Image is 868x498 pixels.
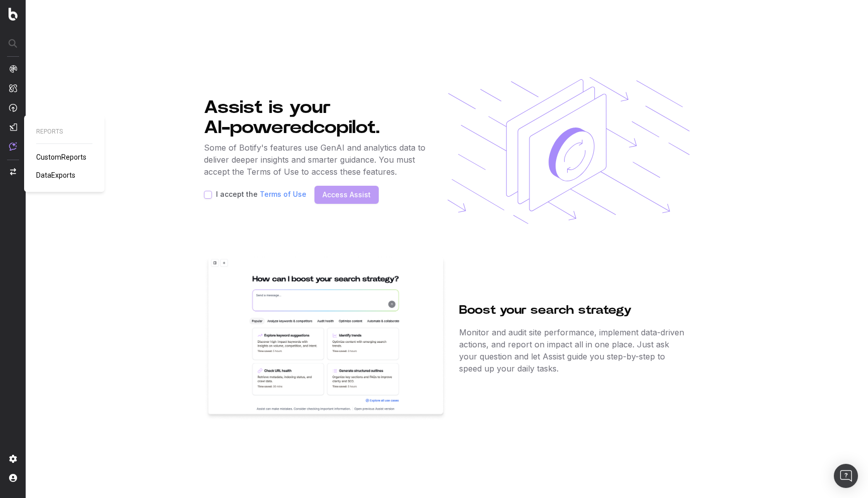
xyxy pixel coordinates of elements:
[204,142,429,178] p: Some of Botify's features use GenAI and analytics data to deliver deeper insights and smarter gui...
[459,302,684,318] h2: Boost your search strategy
[459,326,684,375] p: Monitor and audit site performance, implement data-driven actions, and report on impact all in on...
[204,256,447,421] img: New Conversation Home Page Screenshot
[36,128,92,136] span: REPORTS
[216,191,306,199] label: I accept the
[36,170,79,180] a: DataExports
[9,142,17,151] img: Assist
[9,8,18,21] img: Botify logo
[36,152,90,162] a: CustomReports
[834,464,858,488] div: Open Intercom Messenger
[9,474,17,482] img: My account
[9,123,17,131] img: Studio
[9,84,17,92] img: Intelligence
[9,455,17,463] img: Setting
[10,168,16,175] img: Switch project
[204,97,429,138] h1: Assist is your copilot.
[36,153,86,161] span: CustomReports
[204,118,313,137] span: AI-powered
[9,103,17,112] img: Activation
[36,171,75,179] span: DataExports
[260,190,306,198] a: Terms of Use
[447,77,690,224] img: AI Empty State
[9,65,17,73] img: Analytics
